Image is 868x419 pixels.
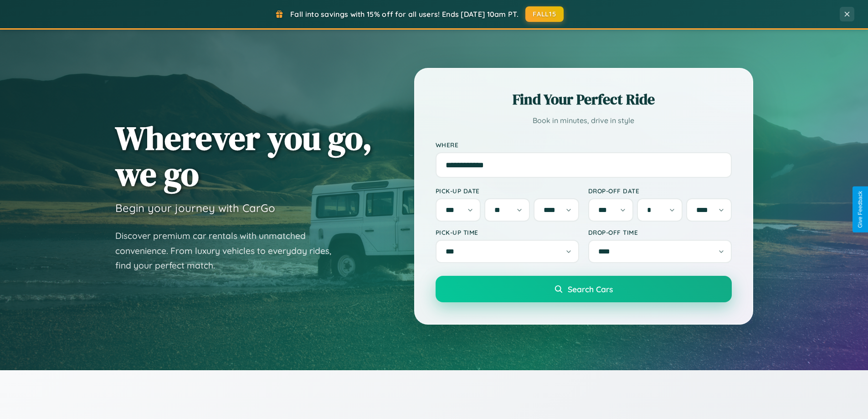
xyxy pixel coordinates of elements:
label: Where [436,141,732,149]
button: Search Cars [436,276,732,302]
label: Drop-off Time [588,228,732,236]
p: Discover premium car rentals with unmatched convenience. From luxury vehicles to everyday rides, ... [115,228,343,273]
label: Pick-up Date [436,187,579,195]
span: Fall into savings with 15% off for all users! Ends [DATE] 10am PT. [290,10,519,19]
button: FALL15 [525,6,564,22]
h1: Wherever you go, we go [115,120,372,192]
div: Give Feedback [857,191,863,228]
span: Search Cars [568,284,613,294]
p: Book in minutes, drive in style [436,114,732,127]
label: Pick-up Time [436,228,579,236]
h2: Find Your Perfect Ride [436,89,732,109]
h3: Begin your journey with CarGo [115,201,275,215]
label: Drop-off Date [588,187,732,195]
